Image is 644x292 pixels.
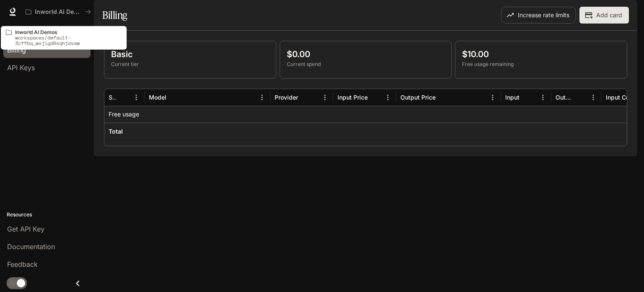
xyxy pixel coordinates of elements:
p: Free usage remaining [462,61,620,68]
h6: Total [109,127,123,136]
button: Menu [130,91,143,104]
button: Menu [382,91,394,104]
div: Provider [275,94,298,101]
p: $0.00 [287,48,445,61]
p: Basic [111,48,269,61]
button: Sort [520,91,533,104]
p: Free usage [109,110,139,118]
button: Add card [579,7,629,24]
p: $10.00 [462,48,620,61]
button: Sort [117,91,130,104]
div: Service [109,94,117,101]
div: Model [149,94,166,101]
h1: Billing [102,7,127,24]
button: Sort [574,91,587,104]
div: Input Price [338,94,368,101]
p: workspaces/default-3cffbq_wxjlgd0xqhjavaw [15,35,122,46]
button: Menu [587,91,600,104]
div: Input [505,94,519,101]
p: Current tier [111,61,269,68]
div: Output [556,94,574,101]
button: Sort [436,91,449,104]
button: All workspaces [22,3,95,20]
div: Input Cost [606,94,635,101]
div: Output Price [400,94,436,101]
button: Menu [537,91,549,104]
p: Inworld AI Demos [15,29,122,35]
p: Inworld AI Demos [35,8,82,16]
button: Menu [319,91,331,104]
button: Menu [256,91,268,104]
button: Menu [486,91,499,104]
button: Sort [167,91,180,104]
button: Sort [299,91,312,104]
p: Current spend [287,61,445,68]
button: Sort [369,91,381,104]
button: Increase rate limits [501,7,576,24]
